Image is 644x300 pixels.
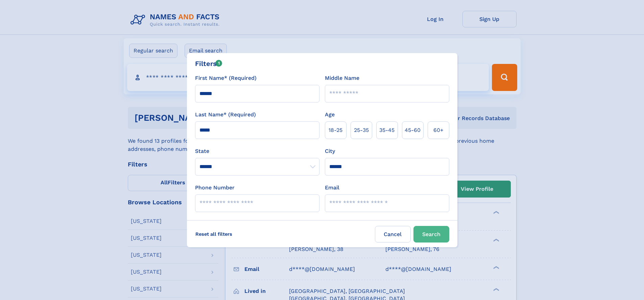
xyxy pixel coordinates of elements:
label: Phone Number [195,184,235,192]
label: First Name* (Required) [195,74,257,82]
span: 60+ [433,126,444,134]
span: 25‑35 [354,126,369,134]
label: Last Name* (Required) [195,111,256,119]
label: Middle Name [325,74,359,82]
span: 45‑60 [405,126,421,134]
div: Filters [195,59,222,69]
label: City [325,147,335,155]
label: Email [325,184,339,192]
label: Cancel [375,226,411,243]
label: State [195,147,319,155]
label: Reset all filters [191,226,237,242]
label: Age [325,111,335,119]
span: 18‑25 [329,126,342,134]
button: Search [413,226,449,243]
span: 35‑45 [379,126,395,134]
